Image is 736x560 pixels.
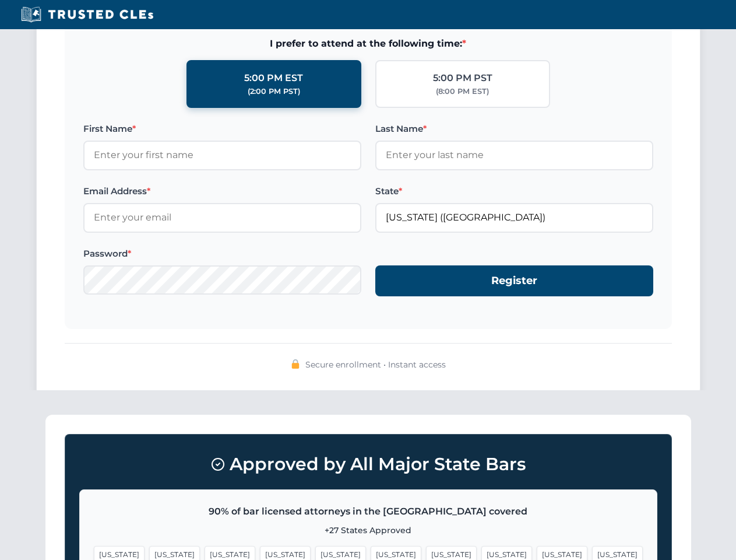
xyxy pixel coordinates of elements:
[436,86,489,97] div: (8:00 PM EST)
[94,504,643,519] p: 90% of bar licensed attorneys in the [GEOGRAPHIC_DATA] covered
[291,359,300,369] img: 🔒
[305,358,446,371] span: Secure enrollment • Instant access
[17,6,157,23] img: Trusted CLEs
[83,247,361,261] label: Password
[375,141,653,170] input: Enter your last name
[94,524,643,537] p: +27 States Approved
[433,71,492,86] div: 5:00 PM PST
[79,449,657,480] h3: Approved by All Major State Bars
[375,265,653,296] button: Register
[83,203,361,232] input: Enter your email
[375,122,653,136] label: Last Name
[83,141,361,170] input: Enter your first name
[248,86,300,97] div: (2:00 PM PST)
[83,184,361,198] label: Email Address
[375,184,653,198] label: State
[83,122,361,136] label: First Name
[375,203,653,232] input: Florida (FL)
[83,36,653,51] span: I prefer to attend at the following time:
[244,71,303,86] div: 5:00 PM EST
